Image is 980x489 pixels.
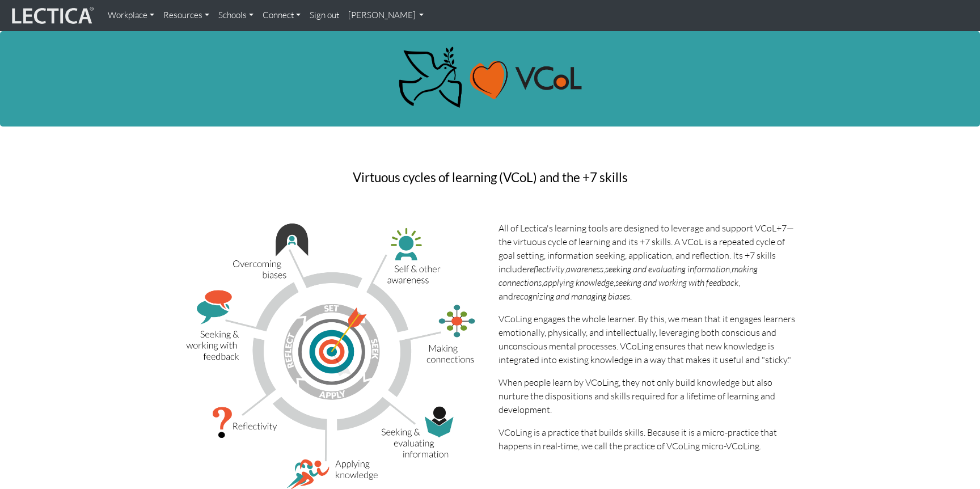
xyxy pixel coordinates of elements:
a: Schools [214,5,258,27]
a: Sign out [305,5,344,27]
i: making connections [499,263,758,288]
p: VCoLing engages the whole learner. By this, we mean that it engages learners emotionally, physica... [499,312,796,366]
i: awareness [566,263,603,275]
img: lecticalive [9,5,94,27]
p: All of Lectica's learning tools are designed to leverage and support VCoL+7—the virtuous cycle of... [499,221,796,303]
p: When people learn by VCoLing, they not only build knowledge but also nurture the dispositions and... [499,376,796,416]
i: reflectivity [527,263,564,275]
h3: Virtuous cycles of learning (VCoL) and the +7 skills [341,171,639,185]
i: recognizing and managing biases [513,290,630,302]
a: Workplace [103,5,159,27]
a: [PERSON_NAME] [344,5,429,27]
i: seeking and evaluating information [605,263,730,275]
i: seeking and working with feedback [615,277,738,288]
a: Resources [159,5,214,27]
i: applying knowledge [543,277,614,288]
a: Connect [258,5,305,27]
p: VCoLing is a practice that builds skills. Because it is a micro-practice that happens in real-tim... [499,425,796,453]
